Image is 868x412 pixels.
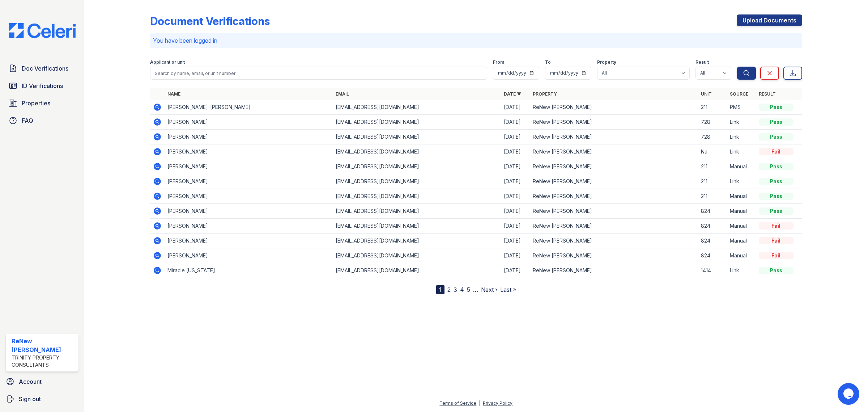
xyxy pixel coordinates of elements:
[165,234,333,248] td: [PERSON_NAME]
[530,263,698,278] td: ReNew [PERSON_NAME]
[530,234,698,248] td: ReNew [PERSON_NAME]
[759,193,793,200] div: Pass
[759,252,793,259] div: Fail
[333,130,501,144] td: [EMAIL_ADDRESS][DOMAIN_NAME]
[838,383,861,405] iframe: chat widget
[439,400,476,406] a: Terms of Service
[698,204,727,219] td: 824
[165,159,333,174] td: [PERSON_NAME]
[501,234,530,248] td: [DATE]
[333,159,501,174] td: [EMAIL_ADDRESS][DOMAIN_NAME]
[737,14,802,26] a: Upload Documents
[333,263,501,278] td: [EMAIL_ADDRESS][DOMAIN_NAME]
[727,263,756,278] td: Link
[501,174,530,189] td: [DATE]
[483,400,512,406] a: Privacy Policy
[698,100,727,115] td: 211
[759,148,793,155] div: Fail
[504,91,521,97] a: Date ▼
[730,91,748,97] a: Source
[759,118,793,126] div: Pass
[698,234,727,248] td: 824
[493,59,504,65] label: From
[501,189,530,204] td: [DATE]
[473,285,478,294] span: …
[727,115,756,130] td: Link
[3,392,81,406] a: Sign out
[698,130,727,144] td: 728
[530,204,698,219] td: ReNew [PERSON_NAME]
[454,286,457,293] a: 3
[530,115,698,130] td: ReNew [PERSON_NAME]
[727,219,756,234] td: Manual
[501,130,530,144] td: [DATE]
[479,400,480,406] div: |
[333,115,501,130] td: [EMAIL_ADDRESS][DOMAIN_NAME]
[727,159,756,174] td: Manual
[501,263,530,278] td: [DATE]
[727,189,756,204] td: Manual
[759,178,793,185] div: Pass
[759,133,793,140] div: Pass
[19,377,42,386] span: Account
[336,91,349,97] a: Email
[698,115,727,130] td: 728
[727,144,756,159] td: Link
[501,204,530,219] td: [DATE]
[467,286,470,293] a: 5
[759,237,793,244] div: Fail
[530,100,698,115] td: ReNew [PERSON_NAME]
[727,100,756,115] td: PMS
[460,286,464,293] a: 4
[333,174,501,189] td: [EMAIL_ADDRESS][DOMAIN_NAME]
[22,81,63,90] span: ID Verifications
[545,59,551,65] label: To
[698,144,727,159] td: Na
[165,144,333,159] td: [PERSON_NAME]
[436,285,444,294] div: 1
[165,248,333,263] td: [PERSON_NAME]
[333,234,501,248] td: [EMAIL_ADDRESS][DOMAIN_NAME]
[759,104,793,111] div: Pass
[698,219,727,234] td: 824
[701,91,712,97] a: Unit
[698,189,727,204] td: 211
[727,174,756,189] td: Link
[6,61,78,76] a: Doc Verifications
[530,130,698,144] td: ReNew [PERSON_NAME]
[695,59,709,65] label: Result
[6,79,78,93] a: ID Verifications
[501,219,530,234] td: [DATE]
[698,248,727,263] td: 824
[12,337,76,354] div: ReNew [PERSON_NAME]
[333,204,501,219] td: [EMAIL_ADDRESS][DOMAIN_NAME]
[727,234,756,248] td: Manual
[501,144,530,159] td: [DATE]
[19,395,41,403] span: Sign out
[530,144,698,159] td: ReNew [PERSON_NAME]
[727,204,756,219] td: Manual
[165,130,333,144] td: [PERSON_NAME]
[153,36,799,45] p: You have been logged in
[533,91,557,97] a: Property
[6,96,78,110] a: Properties
[481,286,497,293] a: Next ›
[333,100,501,115] td: [EMAIL_ADDRESS][DOMAIN_NAME]
[165,174,333,189] td: [PERSON_NAME]
[333,219,501,234] td: [EMAIL_ADDRESS][DOMAIN_NAME]
[22,64,68,73] span: Doc Verifications
[150,59,185,65] label: Applicant or unit
[698,159,727,174] td: 211
[165,204,333,219] td: [PERSON_NAME]
[501,115,530,130] td: [DATE]
[22,99,50,108] span: Properties
[759,267,793,274] div: Pass
[165,115,333,130] td: [PERSON_NAME]
[22,116,33,125] span: FAQ
[698,263,727,278] td: 1414
[501,159,530,174] td: [DATE]
[333,189,501,204] td: [EMAIL_ADDRESS][DOMAIN_NAME]
[501,248,530,263] td: [DATE]
[727,248,756,263] td: Manual
[165,219,333,234] td: [PERSON_NAME]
